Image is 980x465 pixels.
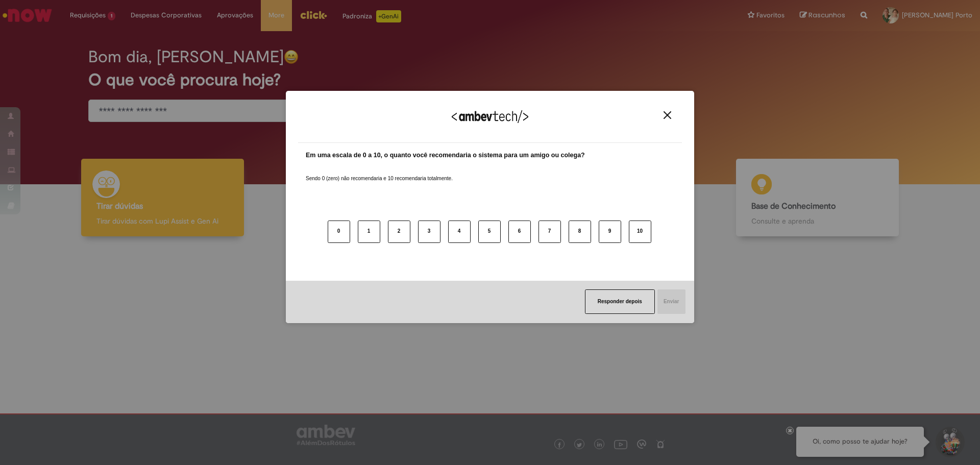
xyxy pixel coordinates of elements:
button: 4 [448,221,471,243]
button: 2 [388,221,410,243]
button: 5 [478,221,501,243]
button: 1 [358,221,380,243]
button: 8 [569,221,591,243]
button: Responder depois [585,289,655,314]
button: 3 [418,221,440,243]
button: 10 [629,221,651,243]
button: 9 [599,221,621,243]
button: 7 [538,221,561,243]
button: 6 [508,221,531,243]
label: Em uma escala de 0 a 10, o quanto você recomendaria o sistema para um amigo ou colega? [306,151,585,160]
img: Close [664,111,671,119]
button: Close [660,111,674,119]
label: Sendo 0 (zero) não recomendaria e 10 recomendaria totalmente. [306,163,453,182]
img: Logo Ambevtech [452,110,528,123]
button: 0 [328,221,350,243]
